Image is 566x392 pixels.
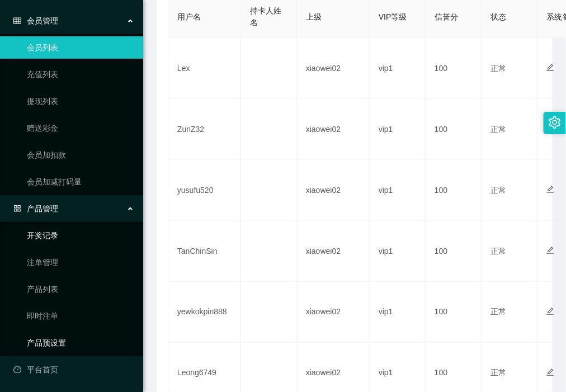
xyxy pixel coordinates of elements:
[306,12,322,21] span: 上级
[546,247,554,254] i: 图标: edit
[13,204,58,213] span: 产品管理
[546,186,554,193] i: 图标: edit
[546,64,554,72] i: 图标: edit
[168,282,241,343] td: yewkokpin888
[490,247,506,256] span: 正常
[426,282,482,343] td: 100
[27,305,134,327] a: 即时注单
[27,251,134,273] a: 注单管理
[370,282,426,343] td: vip1
[490,308,506,317] span: 正常
[490,125,506,134] span: 正常
[27,278,134,300] a: 产品列表
[250,6,281,27] span: 持卡人姓名
[27,90,134,112] a: 提现列表
[426,160,482,221] td: 100
[426,99,482,160] td: 100
[490,369,506,377] span: 正常
[370,38,426,99] td: vip1
[27,171,134,193] a: 会员加减打码量
[168,38,241,99] td: Lex
[27,63,134,86] a: 充值列表
[13,17,21,25] i: 图标: table
[13,205,21,212] i: 图标: appstore-o
[27,117,134,139] a: 赠送彩金
[370,99,426,160] td: vip1
[549,116,561,129] i: 图标: setting
[297,38,370,99] td: xiaowei02
[435,12,458,21] span: 信誉分
[379,12,407,21] span: VIP等级
[370,160,426,221] td: vip1
[490,186,506,195] span: 正常
[27,144,134,166] a: 会员加扣款
[27,224,134,247] a: 开奖记录
[426,38,482,99] td: 100
[168,160,241,221] td: yusufu520
[27,332,134,354] a: 产品预设置
[168,221,241,282] td: TanChinSin
[546,308,554,315] i: 图标: edit
[426,221,482,282] td: 100
[297,99,370,160] td: xiaowei02
[297,282,370,343] td: xiaowei02
[13,358,134,381] a: 图标: dashboard平台首页
[297,160,370,221] td: xiaowei02
[177,12,201,21] span: 用户名
[490,64,506,73] span: 正常
[297,221,370,282] td: xiaowei02
[546,369,554,376] i: 图标: edit
[27,36,134,59] a: 会员列表
[168,99,241,160] td: ZunZ32
[490,12,506,21] span: 状态
[13,16,58,25] span: 会员管理
[370,221,426,282] td: vip1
